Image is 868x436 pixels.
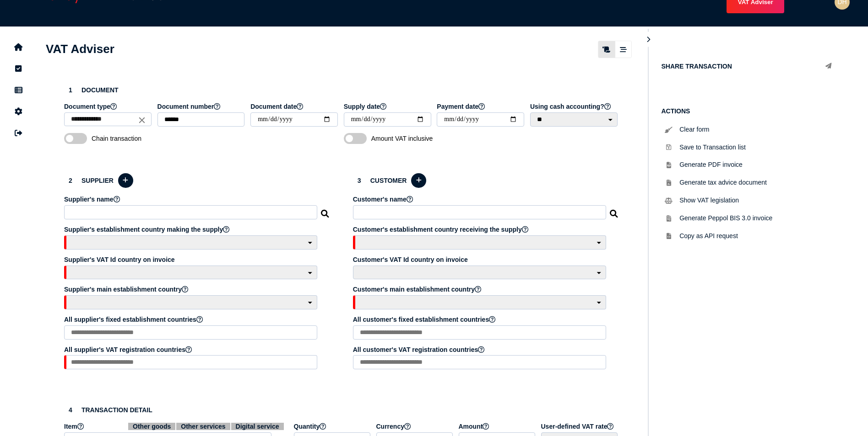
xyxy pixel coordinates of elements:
[353,226,608,233] label: Customer's establishment country receiving the supply
[9,123,28,143] button: Sign out
[55,163,339,385] section: Define the seller
[9,59,28,78] button: Tasks
[353,172,619,190] h3: Customer
[64,286,319,293] label: Supplier's main establishment country
[64,84,619,96] h3: Document
[610,207,619,214] i: Search for a dummy customer
[64,404,77,416] div: 4
[321,207,330,214] i: Search for a dummy seller
[598,41,615,58] mat-button-toggle: Classic scrolling page view
[64,172,330,190] h3: Supplier
[176,423,230,430] span: Other services
[615,41,631,58] mat-button-toggle: Stepper view
[541,423,619,430] label: User-defined VAT rate
[250,103,339,110] label: Document date
[118,173,133,188] button: Add a new supplier to the database
[137,115,147,125] i: Close
[344,103,433,110] label: Supply date
[64,103,153,133] app-field: Select a document type
[231,423,284,430] span: Digital service
[64,346,319,353] label: All supplier's VAT registration countries
[157,103,246,110] label: Document number
[376,423,454,430] label: Currency
[46,42,114,56] h1: VAT Adviser
[92,135,188,142] span: Chain transaction
[64,174,77,187] div: 2
[437,103,526,110] label: Payment date
[353,174,366,187] div: 3
[459,423,537,430] label: Amount
[9,102,28,121] button: Manage settings
[371,135,467,142] span: Amount VAT inclusive
[64,423,289,430] label: Item
[9,37,28,57] button: Home
[64,316,319,323] label: All supplier's fixed establishment countries
[821,58,836,74] button: Share transaction
[64,404,619,416] h3: Transaction detail
[353,286,608,293] label: Customer's main establishment country
[662,107,836,115] h1: Actions
[64,103,153,110] label: Document type
[353,346,608,353] label: All customer's VAT registration countries
[64,226,319,233] label: Supplier's establishment country making the supply
[411,173,426,188] button: Add a new customer to the database
[128,423,175,430] span: Other goods
[641,32,656,47] button: Hide
[15,90,22,90] i: Data manager
[530,103,619,110] label: Using cash accounting?
[9,80,28,100] button: Data manager
[662,63,732,70] h1: Share transaction
[353,256,608,263] label: Customer's VAT Id country on invoice
[353,316,608,323] label: All customer's fixed establishment countries
[353,196,608,203] label: Customer's name
[294,423,372,430] label: Quantity
[64,256,319,263] label: Supplier's VAT Id country on invoice
[64,84,77,96] div: 1
[64,196,319,203] label: Supplier's name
